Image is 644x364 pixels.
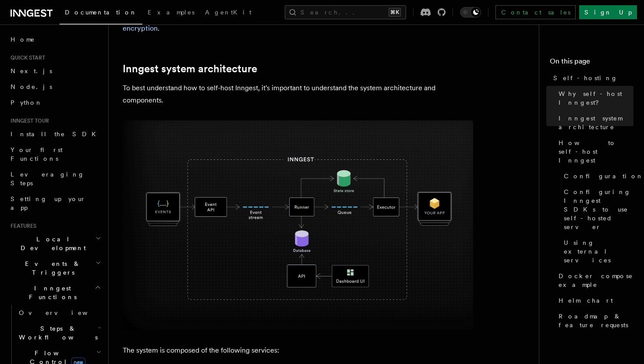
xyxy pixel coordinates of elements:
[65,9,137,16] span: Documentation
[11,195,86,211] span: Setting up your app
[7,166,103,191] a: Leveraging Steps
[560,184,633,235] a: Configuring Inngest SDKs to use self-hosted server
[11,131,101,138] span: Install the SDK
[553,74,618,82] span: Self-hosting
[7,126,103,142] a: Install the SDK
[555,308,633,333] a: Roadmap & feature requests
[11,83,52,90] span: Node.js
[15,324,98,342] span: Steps & Workflows
[148,9,195,16] span: Examples
[460,7,481,18] button: Toggle dark mode
[555,86,633,110] a: Why self-host Inngest?
[7,235,96,252] span: Local Development
[550,70,633,86] a: Self-hosting
[559,138,633,165] span: How to self-host Inngest
[19,309,109,316] span: Overview
[560,235,633,268] a: Using external services
[205,9,251,16] span: AgentKit
[142,3,200,24] a: Examples
[200,3,257,24] a: AgentKit
[550,56,633,70] h4: On this page
[7,63,103,79] a: Next.js
[11,171,85,187] span: Leveraging Steps
[389,8,401,17] kbd: ⌘K
[123,120,473,330] img: Inngest system architecture diagram
[7,79,103,95] a: Node.js
[7,231,103,256] button: Local Development
[11,35,35,44] span: Home
[559,114,633,131] span: Inngest system architecture
[564,187,633,231] span: Configuring Inngest SDKs to use self-hosted server
[559,296,613,305] span: Helm chart
[564,172,644,180] span: Configuration
[7,256,103,280] button: Events & Triggers
[11,99,42,106] span: Python
[7,223,36,230] span: Features
[7,280,103,305] button: Inngest Functions
[60,3,142,25] a: Documentation
[560,168,633,184] a: Configuration
[7,191,103,216] a: Setting up your app
[559,312,633,329] span: Roadmap & feature requests
[7,32,103,47] a: Home
[285,5,406,19] button: Search...⌘K
[555,268,633,293] a: Docker compose example
[555,293,633,308] a: Helm chart
[564,238,633,265] span: Using external services
[559,272,633,289] span: Docker compose example
[555,135,633,168] a: How to self-host Inngest
[7,259,96,277] span: Events & Triggers
[123,82,473,106] p: To best understand how to self-host Inngest, it's important to understand the system architecture...
[123,63,257,75] a: Inngest system architecture
[15,321,103,345] button: Steps & Workflows
[7,117,49,124] span: Inngest tour
[559,89,633,107] span: Why self-host Inngest?
[7,284,95,301] span: Inngest Functions
[123,344,473,357] p: The system is composed of the following services:
[15,305,103,321] a: Overview
[7,54,45,61] span: Quick start
[11,146,63,162] span: Your first Functions
[11,67,52,74] span: Next.js
[579,5,637,19] a: Sign Up
[555,110,633,135] a: Inngest system architecture
[7,95,103,110] a: Python
[495,5,576,19] a: Contact sales
[7,142,103,166] a: Your first Functions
